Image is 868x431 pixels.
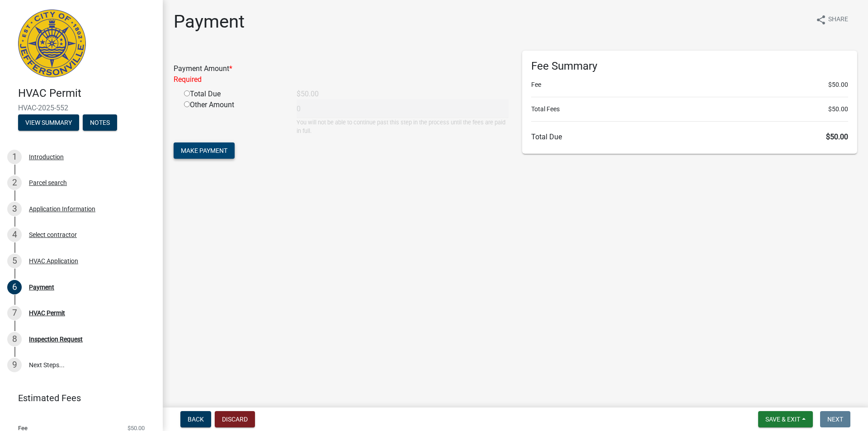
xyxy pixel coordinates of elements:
div: 6 [7,280,22,294]
span: $50.00 [828,80,848,90]
div: 3 [7,202,22,216]
div: 5 [7,254,22,268]
button: Make Payment [174,142,235,159]
button: shareShare [808,11,855,28]
wm-modal-confirm: Notes [83,119,117,127]
div: HVAC Permit [29,310,65,316]
span: Fee [18,425,28,431]
button: Next [820,411,850,427]
span: Next [827,416,843,423]
span: $50.00 [127,425,145,431]
div: 8 [7,332,22,346]
li: Fee [531,80,848,90]
button: View Summary [18,114,79,131]
div: Parcel search [29,180,67,186]
div: 7 [7,306,22,320]
h1: Payment [174,11,245,33]
div: Total Due [177,89,290,99]
span: HVAC-2025-552 [18,104,145,112]
div: Payment Amount [167,63,515,85]
div: Inspection Request [29,336,83,342]
span: $50.00 [826,133,848,141]
span: Make Payment [181,147,227,154]
div: 9 [7,358,22,372]
h6: Total Due [531,133,848,141]
h6: Fee Summary [531,60,848,73]
div: Select contractor [29,232,77,238]
div: Other Amount [177,99,290,135]
li: Total Fees [531,104,848,114]
wm-modal-confirm: Summary [18,119,79,127]
div: 2 [7,175,22,190]
div: 4 [7,227,22,242]
span: Back [188,416,204,423]
i: share [816,14,826,25]
div: 1 [7,150,22,164]
span: $50.00 [828,104,848,114]
div: HVAC Application [29,258,78,264]
div: Payment [29,284,54,290]
h4: HVAC Permit [18,87,156,100]
button: Save & Exit [758,411,813,427]
img: City of Jeffersonville, Indiana [18,9,86,77]
div: Introduction [29,154,64,160]
span: Share [828,14,848,25]
button: Notes [83,114,117,131]
button: Back [180,411,211,427]
div: Required [174,74,509,85]
span: Save & Exit [765,416,800,423]
a: Estimated Fees [7,389,148,407]
button: Discard [215,411,255,427]
div: Application Information [29,206,95,212]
